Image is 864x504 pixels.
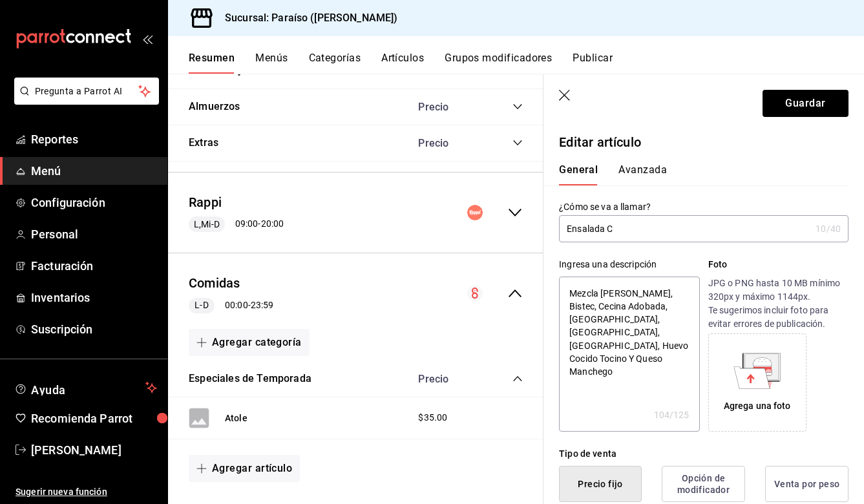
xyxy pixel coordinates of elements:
div: 104 /125 [654,408,690,421]
p: Foto [708,258,848,271]
span: Pregunta a Parrot AI [35,85,139,98]
button: Agregar artículo [189,455,300,482]
button: open_drawer_menu [142,34,153,44]
span: Configuración [31,194,157,211]
span: $35.00 [418,411,447,425]
span: Ayuda [31,380,140,395]
h3: Sucursal: Paraíso ([PERSON_NAME]) [215,10,397,26]
div: 10 /40 [816,222,841,235]
div: Agrega una foto [724,399,791,413]
p: Editar artículo [559,132,848,152]
a: Pregunta a Parrot AI [9,94,159,107]
label: ¿Cómo se va a llamar? [559,202,848,211]
button: Pregunta a Parrot AI [14,78,159,105]
div: Ingresa una descripción [559,258,699,271]
span: Menú [31,162,157,180]
button: General [559,163,598,185]
div: collapse-menu-row [168,183,543,243]
button: collapse-category-row [512,138,523,148]
button: Venta por peso [765,466,848,502]
span: L,Mi-D [189,218,225,231]
button: Grupos modificadores [445,52,552,74]
div: 09:00 - 20:00 [189,216,284,232]
button: Agregar categoría [189,329,310,356]
div: Agrega una foto [711,337,803,428]
p: JPG o PNG hasta 10 MB mínimo 320px y máximo 1144px. Te sugerimos incluir foto para evitar errores... [708,277,848,331]
button: Comidas [189,274,240,293]
button: Rappi [189,193,222,212]
span: Reportes [31,131,157,148]
span: Suscripción [31,320,157,338]
button: Opción de modificador [662,466,745,502]
div: collapse-menu-row [168,264,543,324]
div: navigation tabs [189,52,864,74]
button: Avanzada [618,163,667,185]
span: Inventarios [31,289,157,306]
div: Precio [405,373,488,385]
button: collapse-category-row [512,101,523,112]
button: Menús [255,52,288,74]
button: Almuerzos [189,100,240,114]
div: navigation tabs [559,163,833,185]
button: Artículos [381,52,424,74]
div: 00:00 - 23:59 [189,298,273,313]
div: Tipo de venta [559,447,848,461]
button: Publicar [573,52,613,74]
button: Extras [189,136,218,151]
span: Sugerir nueva función [16,485,157,499]
button: Precio fijo [559,466,642,502]
span: Facturación [31,257,157,275]
button: Especiales de Temporada [189,372,311,386]
span: Recomienda Parrot [31,410,157,427]
span: [PERSON_NAME] [31,441,157,459]
button: collapse-category-row [512,373,523,384]
div: Precio [405,101,488,113]
button: Guardar [763,90,848,117]
span: Personal [31,226,157,243]
div: Precio [405,137,488,149]
button: Atole [225,412,248,425]
span: L-D [189,299,213,312]
button: Resumen [189,52,235,74]
button: Categorías [309,52,361,74]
